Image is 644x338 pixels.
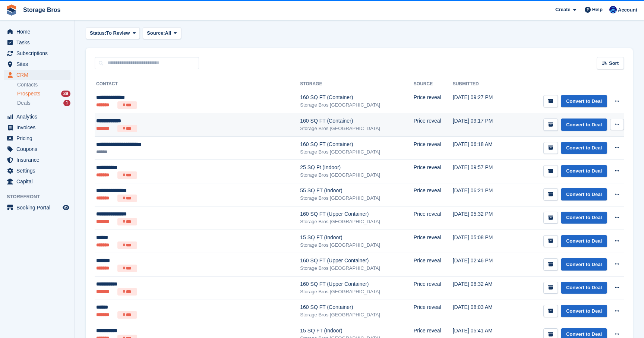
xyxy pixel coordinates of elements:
div: Storage Bros [GEOGRAPHIC_DATA] [300,241,414,249]
div: 55 SQ FT (Indoor) [300,187,414,195]
span: Prospects [17,90,40,97]
span: To Review [106,29,130,37]
a: menu [4,48,70,59]
th: Source [414,78,453,90]
button: Status: To Review [86,27,140,40]
span: Account [618,6,637,14]
a: menu [4,176,70,187]
span: Tasks [16,37,61,48]
div: 160 SQ FT (Container) [300,140,414,148]
a: Deals 1 [17,99,70,107]
div: 39 [61,91,70,97]
span: CRM [16,70,61,80]
span: Help [592,6,603,13]
a: Storage Bros [20,4,63,16]
span: Pricing [16,133,61,143]
a: Convert to Deal [561,165,607,177]
span: Invoices [16,122,61,133]
div: 160 SQ FT (Container) [300,117,414,125]
a: Prospects 39 [17,90,70,98]
div: Storage Bros [GEOGRAPHIC_DATA] [300,288,414,296]
a: menu [4,155,70,165]
span: Create [555,6,570,13]
a: Convert to Deal [561,95,607,107]
td: Price reveal [414,230,453,253]
td: Price reveal [414,206,453,230]
span: Storefront [7,193,74,200]
td: [DATE] 02:46 PM [453,253,510,277]
td: Price reveal [414,183,453,206]
th: Submitted [453,78,510,90]
span: All [165,29,171,37]
span: Booking Portal [16,202,61,213]
a: Contacts [17,81,70,88]
span: Deals [17,99,31,107]
span: Home [16,26,61,37]
div: 160 SQ FT (Upper Container) [300,210,414,218]
a: menu [4,37,70,48]
td: Price reveal [414,90,453,113]
div: Storage Bros [GEOGRAPHIC_DATA] [300,171,414,179]
a: menu [4,111,70,122]
a: Convert to Deal [561,119,607,131]
a: Preview store [61,203,70,212]
a: menu [4,165,70,176]
div: 160 SQ FT (Upper Container) [300,257,414,265]
span: Subscriptions [16,48,61,59]
a: Convert to Deal [561,188,607,200]
td: Price reveal [414,300,453,323]
div: Storage Bros [GEOGRAPHIC_DATA] [300,195,414,202]
th: Contact [95,78,300,90]
div: 160 SQ FT (Container) [300,303,414,311]
span: Coupons [16,144,61,154]
div: 160 SQ FT (Upper Container) [300,280,414,288]
th: Storage [300,78,414,90]
td: [DATE] 06:18 AM [453,136,510,159]
div: 15 SQ FT (Indoor) [300,327,414,335]
div: 15 SQ FT (Indoor) [300,234,414,241]
span: Insurance [16,155,61,165]
a: menu [4,59,70,69]
span: Sites [16,59,61,69]
div: 160 SQ FT (Container) [300,94,414,101]
span: Capital [16,176,61,187]
span: Status: [90,29,106,37]
td: Price reveal [414,113,453,137]
td: [DATE] 09:27 PM [453,90,510,113]
div: Storage Bros [GEOGRAPHIC_DATA] [300,218,414,225]
div: Storage Bros [GEOGRAPHIC_DATA] [300,125,414,132]
div: Storage Bros [GEOGRAPHIC_DATA] [300,265,414,272]
td: [DATE] 05:32 PM [453,206,510,230]
td: [DATE] 08:32 AM [453,276,510,300]
td: [DATE] 06:21 PM [453,183,510,206]
a: Convert to Deal [561,258,607,271]
a: menu [4,70,70,80]
td: Price reveal [414,253,453,277]
span: Settings [16,165,61,176]
div: Storage Bros [GEOGRAPHIC_DATA] [300,311,414,319]
img: Jamie O’Mara [609,6,617,13]
td: [DATE] 05:08 PM [453,230,510,253]
div: Storage Bros [GEOGRAPHIC_DATA] [300,101,414,109]
div: Storage Bros [GEOGRAPHIC_DATA] [300,148,414,156]
img: stora-icon-8386f47178a22dfd0bd8f6a31ec36ba5ce8667c1dd55bd0f319d3a0aa187defe.svg [6,4,17,16]
td: [DATE] 09:57 PM [453,159,510,183]
a: Convert to Deal [561,212,607,224]
a: menu [4,26,70,37]
td: Price reveal [414,276,453,300]
td: [DATE] 08:03 AM [453,300,510,323]
td: Price reveal [414,136,453,159]
a: Convert to Deal [561,305,607,317]
span: Analytics [16,111,61,122]
td: [DATE] 09:17 PM [453,113,510,137]
div: 1 [63,100,70,106]
span: Source: [147,29,165,37]
a: menu [4,144,70,154]
a: Convert to Deal [561,282,607,294]
div: 25 SQ Ft (Indoor) [300,164,414,171]
a: menu [4,202,70,213]
td: Price reveal [414,159,453,183]
a: Convert to Deal [561,235,607,247]
span: Sort [609,60,619,67]
a: menu [4,133,70,143]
